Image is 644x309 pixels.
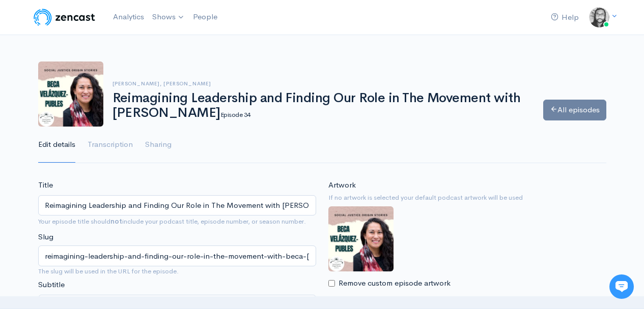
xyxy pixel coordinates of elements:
a: Edit details [38,127,75,163]
iframe: gist-messenger-bubble-iframe [609,274,634,299]
input: What is the episode's title? [38,195,316,216]
a: Shows [148,6,189,28]
input: Search articles [30,191,182,211]
label: Subtitle [38,279,65,291]
label: Slug [38,231,53,243]
label: Remove custom episode artwork [339,277,451,289]
a: People [189,6,221,28]
small: If no artwork is selected your default podcast artwork will be used [328,193,606,203]
small: The slug will be used in the URL for the episode. [38,266,316,276]
h1: Reimagining Leadership and Finding Our Role in The Movement with [PERSON_NAME] [113,91,531,120]
a: Sharing [145,127,172,163]
h6: [PERSON_NAME], [PERSON_NAME] [113,81,531,86]
label: Title [38,179,53,191]
strong: not [110,217,122,226]
h1: Hi 👋 [15,49,188,66]
a: Analytics [109,6,148,28]
button: New conversation [16,135,188,155]
span: New conversation [66,141,122,149]
p: Find an answer quickly [14,174,190,187]
h2: Just let us know if you need anything and we'll be happy to help! 🙂 [15,68,188,116]
small: Your episode title should include your podcast title, episode number, or season number. [38,217,306,226]
input: title-of-episode [38,245,316,266]
img: ZenCast Logo [32,7,97,27]
a: All episodes [543,100,606,120]
small: Episode 34 [220,110,250,119]
img: ... [589,7,609,27]
a: Transcription [88,127,133,163]
a: Help [547,7,583,28]
label: Artwork [328,179,356,191]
